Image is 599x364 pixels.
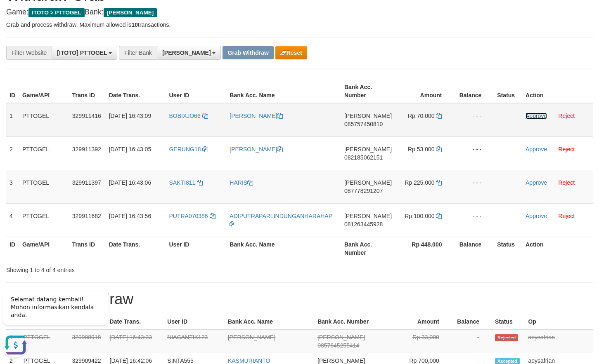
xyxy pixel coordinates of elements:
[344,146,392,153] span: [PERSON_NAME]
[166,237,226,260] th: User ID
[157,46,221,60] button: [PERSON_NAME]
[104,8,157,17] span: [PERSON_NAME]
[72,146,101,153] span: 329911392
[6,46,52,60] div: Filter Website
[317,357,365,364] span: [PERSON_NAME]
[225,314,314,329] th: Bank Acc. Name
[558,179,575,186] a: Reject
[344,213,392,219] span: [PERSON_NAME]
[19,136,69,170] td: PTTOGEL
[344,179,392,186] span: [PERSON_NAME]
[405,179,434,186] span: Rp 225.000
[164,329,225,353] td: NIACANTIK123
[6,80,19,103] th: ID
[162,49,211,56] span: [PERSON_NAME]
[492,314,525,329] th: Status
[405,213,434,219] span: Rp 100.000
[169,146,208,153] a: GERUNG18
[28,8,85,17] span: ITOTO > PTTOGEL
[454,203,494,237] td: - - -
[6,136,19,170] td: 2
[341,237,395,260] th: Bank Acc. Number
[341,80,395,103] th: Bank Acc. Number
[6,237,19,260] th: ID
[454,103,494,137] td: - - -
[166,80,226,103] th: User ID
[275,46,307,59] button: Reset
[228,357,270,364] a: KASMURIANTO
[6,170,19,203] td: 3
[19,203,69,237] td: PTTOGEL
[522,80,593,103] th: Action
[169,213,215,219] a: PUTRA070386
[314,314,393,329] th: Bank Acc. Number
[436,213,442,219] a: Copy 100000 to clipboard
[106,237,166,260] th: Date Trans.
[169,213,208,219] span: PUTRA070386
[6,263,244,274] div: Showing 1 to 4 of 4 entries
[109,179,151,186] span: [DATE] 16:43:06
[454,136,494,170] td: - - -
[344,188,383,194] span: Copy 087778291207 to clipboard
[72,113,101,119] span: 329911416
[230,113,283,119] a: [PERSON_NAME]
[494,80,522,103] th: Status
[19,170,69,203] td: PTTOGEL
[72,213,101,219] span: 329911682
[3,49,28,74] button: Open LiveChat chat widget
[436,146,442,153] a: Copy 53000 to clipboard
[344,121,383,127] span: Copy 085757450810 to clipboard
[109,113,151,119] span: [DATE] 16:43:09
[317,342,359,349] span: Copy 0857645255414 to clipboard
[344,113,392,119] span: [PERSON_NAME]
[6,8,593,16] h4: Game: Bank:
[11,13,94,35] span: Selamat datang kembali! Mohon informasikan kendala anda.
[228,334,275,341] a: [PERSON_NAME]
[526,179,547,186] a: Approve
[395,237,454,260] th: Rp 448.000
[526,113,547,119] a: Approve
[525,314,593,329] th: Op
[109,213,151,219] span: [DATE] 16:43:56
[72,179,101,186] span: 329911397
[6,203,19,237] td: 4
[169,146,201,153] span: GERUNG18
[452,314,492,329] th: Balance
[19,237,69,260] th: Game/API
[454,80,494,103] th: Balance
[454,170,494,203] td: - - -
[558,213,575,219] a: Reject
[344,221,383,228] span: Copy 081263445928 to clipboard
[393,329,452,353] td: Rp 33,000
[52,46,117,60] button: [ITOTO] PTTOGEL
[495,334,518,341] span: Rejected
[526,146,547,153] a: Approve
[408,113,435,119] span: Rp 70.000
[69,80,106,103] th: Trans ID
[119,46,157,60] div: Filter Bank
[525,329,593,353] td: aeysafrian
[230,213,332,228] a: ADIPUTRAPARLINDUNGANHARAHAP
[169,179,195,186] span: SAKTI811
[395,80,454,103] th: Amount
[558,113,575,119] a: Reject
[436,179,442,186] a: Copy 225000 to clipboard
[19,80,69,103] th: Game/API
[107,314,164,329] th: Date Trans.
[109,146,151,153] span: [DATE] 16:43:05
[57,49,107,56] span: [ITOTO] PTTOGEL
[454,237,494,260] th: Balance
[169,179,203,186] a: SAKTI811
[131,21,138,28] strong: 10
[223,46,273,59] button: Grab Withdraw
[230,146,283,153] a: [PERSON_NAME]
[317,334,365,341] span: [PERSON_NAME]
[169,113,208,119] a: BOBIXJO66
[522,237,593,260] th: Action
[344,154,383,161] span: Copy 082185062151 to clipboard
[452,329,492,353] td: -
[230,179,253,186] a: HARIS
[494,237,522,260] th: Status
[6,21,593,29] p: Grab and process withdraw. Maximum allowed is transactions.
[106,80,166,103] th: Date Trans.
